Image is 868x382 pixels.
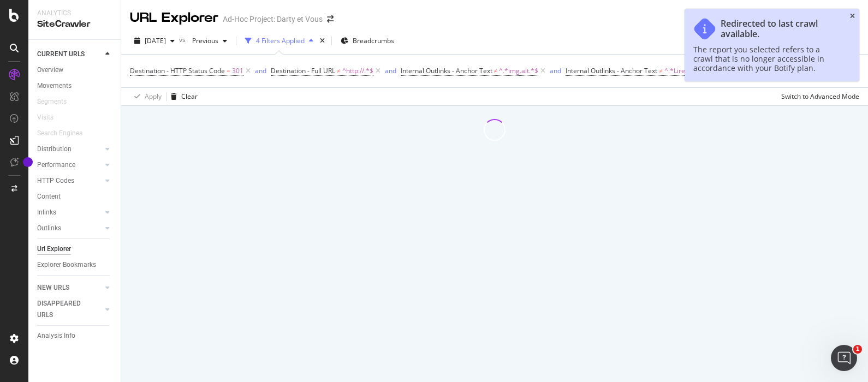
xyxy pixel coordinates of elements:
[566,66,657,75] span: Internal Outlinks - Anchor Text
[385,66,396,75] div: and
[37,298,92,321] div: DISAPPEARED URLS
[37,64,63,76] div: Overview
[353,36,394,45] span: Breadcrumbs
[37,112,53,123] div: Visits
[37,207,102,218] a: Inlinks
[37,259,113,271] a: Explorer Bookmarks
[227,66,230,75] span: =
[188,36,218,45] span: Previous
[271,66,335,75] span: Destination - Full URL
[37,18,112,31] div: SiteCrawler
[327,15,334,23] div: arrow-right-arrow-left
[850,13,855,20] div: close toast
[181,92,198,101] div: Clear
[401,66,492,75] span: Internal Outlinks - Anchor Text
[37,330,113,342] a: Analysis Info
[188,32,231,50] button: Previous
[37,96,78,108] a: Segments
[494,66,498,75] span: ≠
[130,9,218,27] div: URL Explorer
[130,88,162,105] button: Apply
[37,144,102,155] a: Distribution
[255,66,266,75] div: and
[130,32,179,50] button: [DATE]
[550,66,561,75] div: and
[145,36,166,45] span: 2025 Sep. 22nd
[499,63,538,79] span: ^.*img.alt.*$
[37,96,67,108] div: Segments
[241,32,318,50] button: 4 Filters Applied
[337,66,341,75] span: ≠
[37,64,113,76] a: Overview
[550,65,561,76] button: and
[256,36,305,45] div: 4 Filters Applied
[37,49,102,60] a: CURRENT URLS
[37,191,113,202] a: Content
[659,66,663,75] span: ≠
[853,345,862,354] span: 1
[37,175,102,187] a: HTTP Codes
[37,259,96,271] div: Explorer Bookmarks
[336,32,399,50] button: Breadcrumbs
[37,128,82,139] div: Search Engines
[781,92,859,101] div: Switch to Advanced Mode
[318,35,327,46] div: times
[37,80,72,92] div: Movements
[37,282,102,294] a: NEW URLS
[664,63,718,79] span: ^.*Lire l'article.*$
[37,243,113,255] a: Url Explorer
[37,9,112,18] div: Analytics
[37,223,102,234] a: Outlinks
[37,175,74,187] div: HTTP Codes
[145,92,162,101] div: Apply
[232,63,243,79] span: 301
[37,282,69,294] div: NEW URLS
[342,63,373,79] span: ^http://.*$
[179,35,188,44] span: vs
[385,65,396,76] button: and
[37,330,75,342] div: Analysis Info
[37,243,71,255] div: Url Explorer
[23,157,33,167] div: Tooltip anchor
[37,144,72,155] div: Distribution
[693,45,840,73] div: The report you selected refers to a crawl that is no longer accessible in accordance with your Bo...
[721,19,840,39] div: Redirected to last crawl available.
[37,191,61,202] div: Content
[37,80,113,92] a: Movements
[37,159,75,171] div: Performance
[37,128,93,139] a: Search Engines
[37,159,102,171] a: Performance
[37,298,102,321] a: DISAPPEARED URLS
[255,65,266,76] button: and
[831,345,857,371] iframe: Intercom live chat
[223,14,323,25] div: Ad-Hoc Project: Darty et Vous
[37,49,85,60] div: CURRENT URLS
[37,207,56,218] div: Inlinks
[130,66,225,75] span: Destination - HTTP Status Code
[37,223,61,234] div: Outlinks
[777,88,859,105] button: Switch to Advanced Mode
[37,112,64,123] a: Visits
[167,88,198,105] button: Clear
